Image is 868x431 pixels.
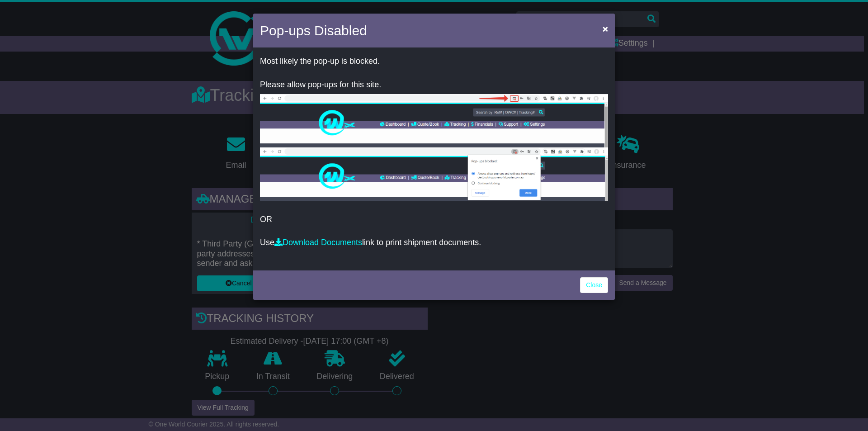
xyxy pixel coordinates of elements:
[260,20,367,41] h4: Pop-ups Disabled
[580,277,608,293] a: Close
[260,238,608,248] p: Use link to print shipment documents.
[253,50,615,268] div: OR
[274,238,362,247] a: Download Documents
[260,80,608,90] p: Please allow pop-ups for this site.
[603,24,608,34] span: ×
[598,19,613,38] button: Close
[260,94,608,147] img: allow-popup-1.png
[260,147,608,201] img: allow-popup-2.png
[260,57,608,66] p: Most likely the pop-up is blocked.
